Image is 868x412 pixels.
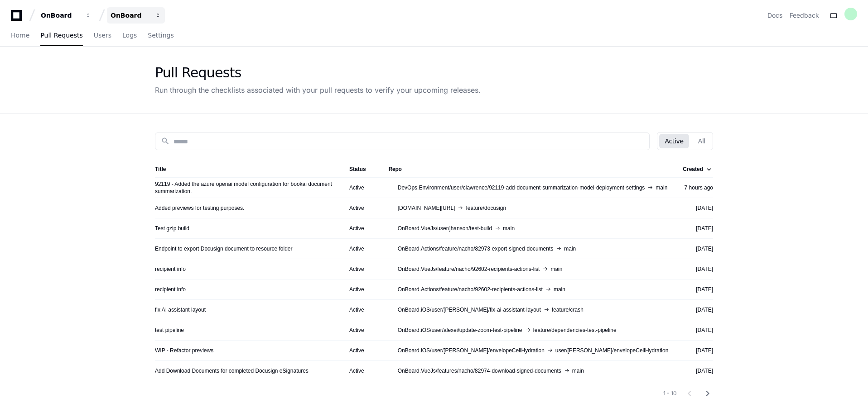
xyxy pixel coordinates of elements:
[349,166,374,173] div: Status
[148,33,174,38] span: Settings
[398,306,541,313] span: OnBoard.iOS/user/[PERSON_NAME]/fix-ai-assistant-layout
[155,166,166,173] div: Title
[122,33,137,38] span: Logs
[683,204,713,212] div: [DATE]
[693,134,711,148] button: All
[683,166,703,173] div: Created
[656,184,667,191] span: main
[155,204,244,212] a: Added previews for testing purposes.
[349,204,374,212] div: Active
[349,265,374,273] div: Active
[659,134,689,148] button: Active
[683,286,713,293] div: [DATE]
[683,166,711,173] div: Created
[663,390,677,397] div: 1 - 10
[11,33,29,38] span: Home
[683,184,713,191] div: 7 hours ago
[37,7,95,24] button: OnBoard
[398,367,561,374] span: OnBoard.VueJs/features/nacho/82974-download-signed-documents
[155,286,186,293] a: recipient info
[122,25,137,46] a: Logs
[533,327,617,334] span: feature/dependencies-test-pipeline
[155,65,481,81] div: Pull Requests
[398,286,543,293] span: OnBoard.Actions/feature/nacho/92602-recipients-actions-list
[155,245,293,252] a: Endpoint to export Docusign document to resource folder
[11,25,29,46] a: Home
[94,25,111,46] a: Users
[790,11,819,20] button: Feedback
[161,137,170,146] mat-icon: search
[767,11,782,20] a: Docs
[107,7,165,24] button: OnBoard
[552,306,583,313] span: feature/crash
[155,265,186,273] a: recipient info
[398,347,545,354] span: OnBoard.iOS/user/[PERSON_NAME]/envelopeCellHydration
[94,33,111,38] span: Users
[550,265,562,273] span: main
[398,265,540,273] span: OnBoard.VueJs/feature/nacho/92602-recipients-actions-list
[683,327,713,334] div: [DATE]
[683,225,713,232] div: [DATE]
[155,327,184,334] a: test pipeline
[554,286,565,293] span: main
[349,367,374,374] div: Active
[503,225,515,232] span: main
[111,11,149,20] div: OnBoard
[155,306,206,313] a: fix AI assistant layout
[398,327,522,334] span: OnBoard.iOS/user/alexei/update-zoom-test-pipeline
[40,25,82,46] a: Pull Requests
[349,286,374,293] div: Active
[349,245,374,252] div: Active
[683,347,713,354] div: [DATE]
[683,245,713,252] div: [DATE]
[349,184,374,191] div: Active
[683,265,713,273] div: [DATE]
[398,225,492,232] span: OnBoard.VueJs/user/jhanson/test-build
[349,306,374,313] div: Active
[398,245,554,252] span: OnBoard.Actions/feature/nacho/82973-export-signed-documents
[155,85,481,95] div: Run through the checklists associated with your pull requests to verify your upcoming releases.
[148,25,174,46] a: Settings
[702,388,713,399] mat-icon: chevron_right
[564,245,576,252] span: main
[555,347,668,354] span: user/[PERSON_NAME]/envelopeCellHydration
[155,225,189,232] a: Test gzip build
[572,367,584,374] span: main
[40,33,82,38] span: Pull Requests
[466,204,506,212] span: feature/docusign
[349,347,374,354] div: Active
[41,11,80,20] div: OnBoard
[349,225,374,232] div: Active
[398,184,645,191] span: DevOps.Environment/user/clawrence/92119-add-document-summarization-model-deployment-settings
[349,327,374,334] div: Active
[381,161,676,177] th: Repo
[155,367,309,374] a: Add Download Documents for completed Docusign eSignatures
[155,347,213,354] a: WIP - Refactor previews
[155,166,335,173] div: Title
[155,180,335,195] a: 92119 - Added the azure openai model configuration for bookai document summarization.
[683,306,713,313] div: [DATE]
[683,367,713,374] div: [DATE]
[398,204,455,212] span: [DOMAIN_NAME][URL]
[349,166,366,173] div: Status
